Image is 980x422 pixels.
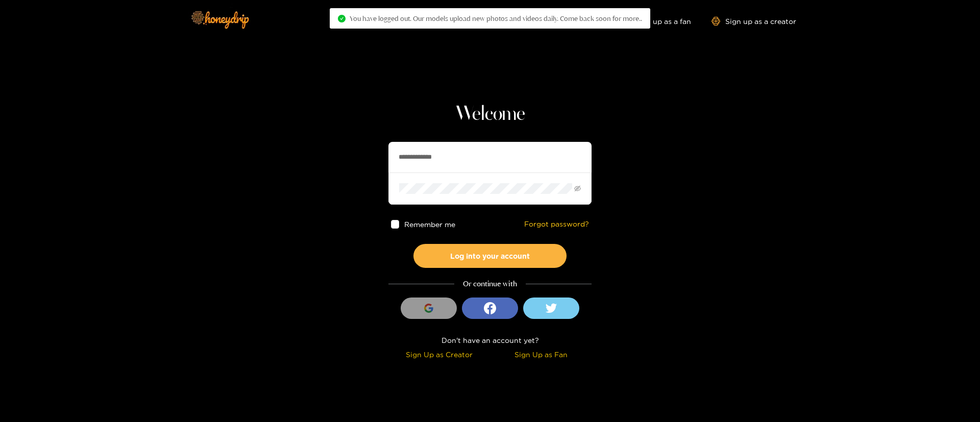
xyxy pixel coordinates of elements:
a: Sign up as a creator [712,17,796,26]
span: You have logged out. Our models upload new photos and videos daily. Come back soon for more.. [350,14,642,22]
h1: Welcome [388,102,592,127]
span: eye-invisible [574,185,581,192]
a: Forgot password? [524,220,589,229]
a: Sign up as a fan [621,17,691,26]
span: Remember me [405,220,456,228]
span: check-circle [338,15,346,22]
div: Or continue with [388,278,592,290]
div: Don't have an account yet? [388,334,592,346]
button: Log into your account [413,244,567,268]
div: Sign Up as Creator [391,349,487,360]
div: Sign Up as Fan [493,349,589,360]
